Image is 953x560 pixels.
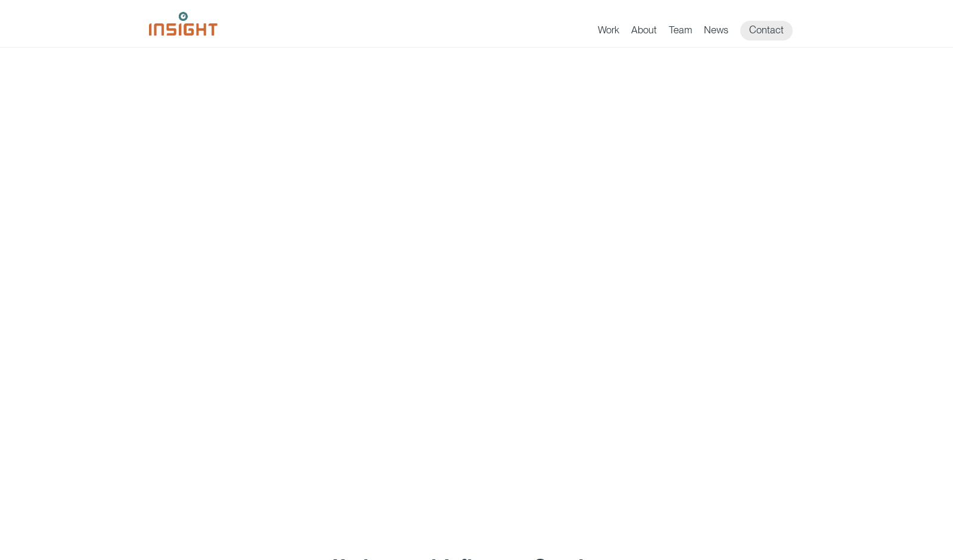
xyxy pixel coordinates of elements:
[149,12,218,36] img: Insight Marketing Design
[631,24,657,41] a: About
[704,24,728,41] a: News
[669,24,692,41] a: Team
[740,21,793,41] a: Contact
[598,21,805,41] nav: primary navigation menu
[598,24,619,41] a: Work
